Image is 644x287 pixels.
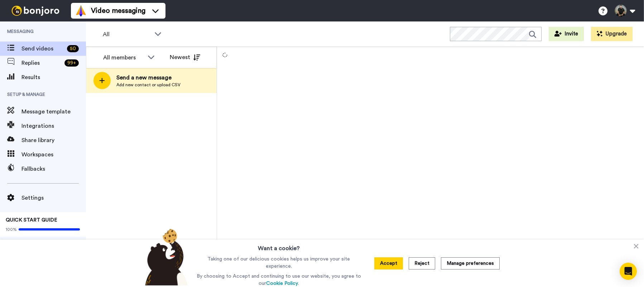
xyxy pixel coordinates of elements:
[21,59,62,67] span: Replies
[9,6,62,16] img: bj-logo-header-white.svg
[195,256,363,270] p: Taking one of our delicious cookies helps us improve your site experience.
[441,257,500,269] button: Manage preferences
[195,273,363,287] p: By choosing to Accept and continuing to use our website, you agree to our .
[21,107,86,116] span: Message template
[266,281,298,286] a: Cookie Policy
[409,257,435,269] button: Reject
[116,73,181,82] span: Send a new message
[21,194,86,202] span: Settings
[103,30,151,39] span: All
[21,44,64,53] span: Send videos
[21,136,86,145] span: Share library
[591,27,633,41] button: Upgrade
[6,227,17,232] span: 100%
[6,218,57,223] span: QUICK START GUIDE
[103,53,144,62] div: All members
[21,122,86,130] span: Integrations
[374,257,403,269] button: Accept
[21,150,86,159] span: Workspaces
[258,240,300,253] h3: Want a cookie?
[549,27,584,41] button: Invite
[164,50,206,64] button: Newest
[67,45,79,52] div: 50
[620,263,637,280] div: Open Intercom Messenger
[64,59,79,67] div: 99 +
[139,228,192,286] img: bear-with-cookie.png
[75,5,87,16] img: vm-color.svg
[21,165,86,173] span: Fallbacks
[116,82,181,88] span: Add new contact or upload CSV
[91,6,145,16] span: Video messaging
[21,73,86,82] span: Results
